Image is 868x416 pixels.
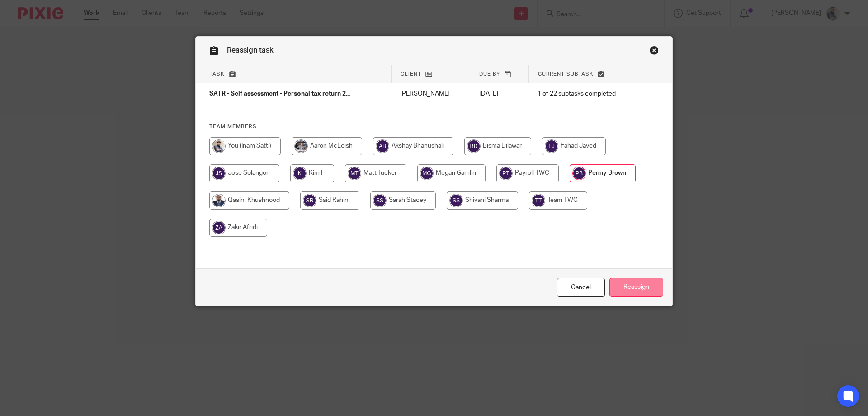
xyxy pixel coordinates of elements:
[400,89,461,98] p: [PERSON_NAME]
[538,72,594,77] span: Current subtask
[528,83,641,105] td: 1 of 22 subtasks completed
[479,89,519,98] p: [DATE]
[479,72,500,77] span: Due by
[609,278,663,297] input: Reassign
[401,72,421,77] span: Client
[209,72,225,77] span: Task
[209,91,350,97] span: SATR - Self assessment - Personal tax return 2...
[227,47,274,54] span: Reassign task
[650,46,659,58] a: Close this dialog window
[557,278,605,297] a: Close this dialog window
[209,123,659,130] h4: Team members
